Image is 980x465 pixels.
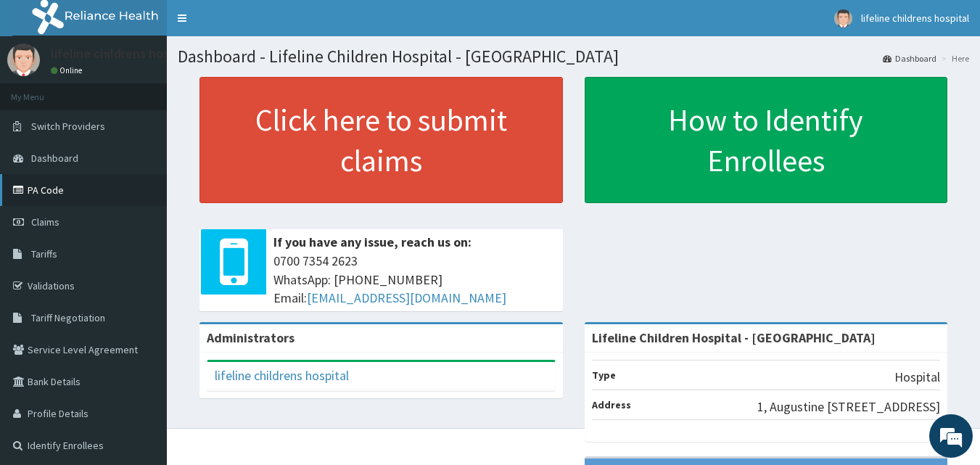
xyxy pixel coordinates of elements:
[178,47,969,66] h1: Dashboard - Lifeline Children Hospital - [GEOGRAPHIC_DATA]
[834,9,852,28] img: User Image
[757,398,940,416] p: 1, Augustine [STREET_ADDRESS]
[592,398,631,411] b: Address
[585,77,948,203] a: How to Identify Enrollees
[273,234,472,250] b: If you have any issue, reach us on:
[592,329,876,346] strong: Lifeline Children Hospital - [GEOGRAPHIC_DATA]
[273,252,556,308] span: 0700 7354 2623 WhatsApp: [PHONE_NUMBER] Email:
[31,215,59,229] span: Claims
[861,12,969,25] span: lifeline childrens hospital
[7,44,40,76] img: User Image
[215,367,349,384] a: lifeline childrens hospital
[31,247,57,260] span: Tariffs
[592,369,616,382] b: Type
[75,81,244,100] div: Chat with us now
[199,77,563,203] a: Click here to submit claims
[51,65,86,75] a: Online
[7,310,276,361] textarea: Type your message and hit 'Enter'
[84,140,200,287] span: We're online!
[31,311,105,324] span: Tariff Negotiation
[51,47,195,60] p: lifeline childrens hospital
[307,289,506,306] a: [EMAIL_ADDRESS][DOMAIN_NAME]
[894,368,940,387] p: Hospital
[207,329,295,346] b: Administrators
[938,52,969,65] li: Here
[31,120,105,133] span: Switch Providers
[238,7,273,42] div: Minimize live chat window
[31,152,78,165] span: Dashboard
[883,52,936,65] a: Dashboard
[27,73,59,109] img: d_794563401_company_1708531726252_794563401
